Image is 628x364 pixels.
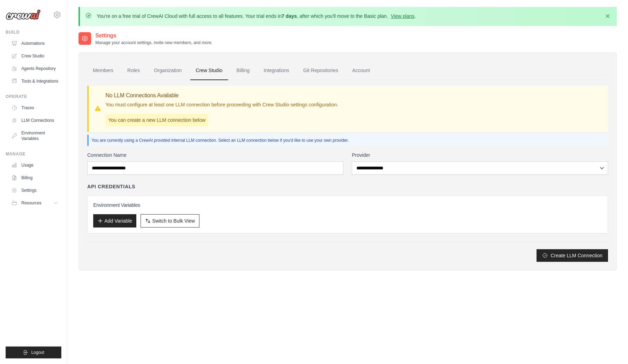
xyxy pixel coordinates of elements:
[152,217,195,224] span: Switch to Bulk View
[21,200,41,206] span: Resources
[105,114,208,126] p: You can create a new LLM connection below
[347,61,376,80] a: Account
[8,172,61,183] a: Billing
[8,63,61,74] a: Agents Repository
[93,214,136,227] button: Add Variable
[87,183,135,190] h4: API Credentials
[281,13,297,19] strong: 7 days
[93,202,602,209] h3: Environment Variables
[352,152,608,159] label: Provider
[391,13,414,19] a: View plans
[8,127,61,144] a: Environment Variables
[8,76,61,87] a: Tools & Integrations
[8,38,61,49] a: Automations
[6,346,61,358] button: Logout
[8,50,61,62] a: Crew Studio
[31,350,44,355] span: Logout
[95,40,212,45] p: Manage your account settings, invite new members, and more.
[122,61,145,80] a: Roles
[105,91,338,100] h3: No LLM Connections Available
[95,31,212,40] h2: Settings
[105,101,338,108] p: You must configure at least one LLM connection before proceeding with Crew Studio settings config...
[91,138,605,143] p: You are currently using a CrewAI provided internal LLM connection. Select an LLM connection below...
[537,249,608,262] button: Create LLM Connection
[8,197,61,209] button: Resources
[87,152,343,159] label: Connection Name
[6,9,41,20] img: Logo
[8,185,61,196] a: Settings
[298,61,344,80] a: Git Repositories
[148,61,187,80] a: Organization
[97,13,416,20] p: You're on a free trial of CrewAI Cloud with full access to all features. Your trial ends in , aft...
[8,160,61,171] a: Usage
[231,61,255,80] a: Billing
[8,115,61,126] a: LLM Connections
[6,94,61,99] div: Operate
[141,214,199,227] button: Switch to Bulk View
[258,61,295,80] a: Integrations
[190,61,228,80] a: Crew Studio
[6,29,61,35] div: Build
[6,151,61,157] div: Manage
[8,102,61,113] a: Traces
[87,61,119,80] a: Members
